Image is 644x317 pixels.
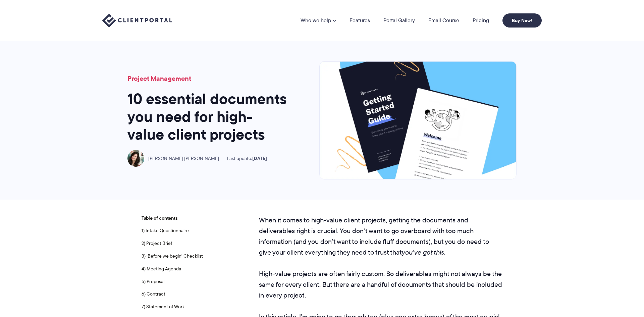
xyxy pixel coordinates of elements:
[428,18,459,23] a: Email Course
[252,155,267,162] time: [DATE]
[142,240,172,247] a: 2) Project Brief
[259,268,502,301] p: High-value projects are often fairly custom. So deliverables might not always be the same for eve...
[142,265,181,272] a: 4) Meeting Agenda
[148,156,219,161] span: [PERSON_NAME] [PERSON_NAME]
[142,290,165,297] a: 6) Contract
[227,156,267,161] span: Last update:
[473,18,489,23] a: Pricing
[142,303,185,310] a: 7) Statement of Work
[402,248,444,257] em: you’ve got this
[127,90,288,143] h1: 10 essential documents you need for high-value client projects
[127,73,191,84] a: Project Management
[502,13,542,28] a: Buy Now!
[142,227,189,234] a: 1) Intake Questionnaire
[259,215,502,258] p: When it comes to high-value client projects, getting the documents and deliverables right is cruc...
[142,253,203,259] a: 3) ‘Before we begin’ Checklist
[350,18,370,23] a: Features
[142,215,225,222] span: Table of contents
[142,278,164,285] a: 5) Proposal
[383,18,415,23] a: Portal Gallery
[301,18,336,23] a: Who we help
